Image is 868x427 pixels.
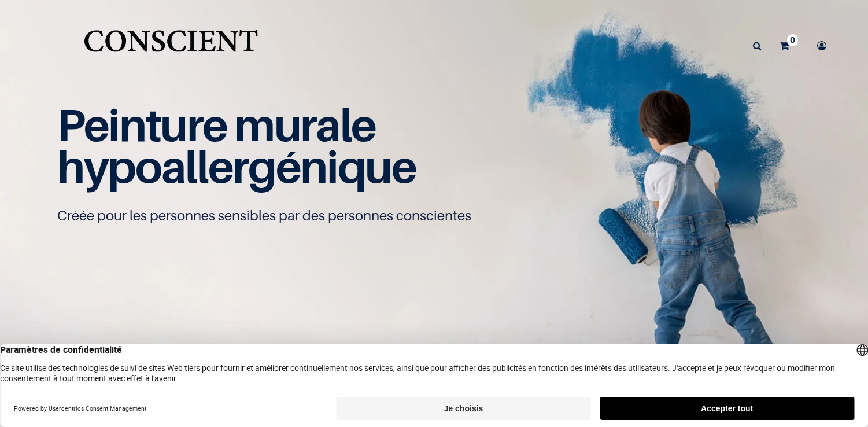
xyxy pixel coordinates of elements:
sup: 0 [787,34,798,46]
a: 0 [771,25,804,66]
a: Logo of Conscient [82,23,260,69]
p: Créée pour les personnes sensibles par des personnes conscientes [57,207,811,225]
img: Conscient [82,23,260,69]
span: Peinture murale [57,98,376,152]
span: hypoallergénique [57,139,416,193]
